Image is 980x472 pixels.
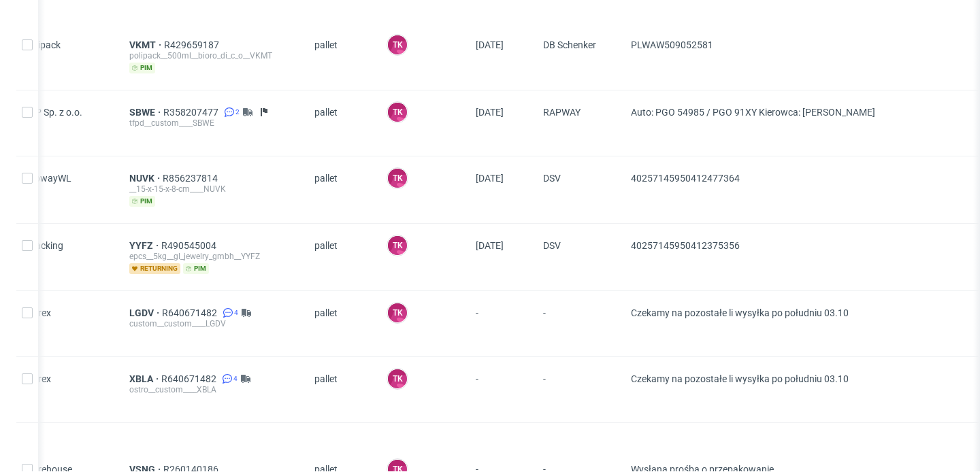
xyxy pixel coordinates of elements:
[162,307,220,318] a: R640671482
[476,373,521,406] span: -
[129,196,155,207] span: pim
[129,118,293,129] div: tfpd__custom____SBWE
[631,107,875,118] span: Auto: PGO 54985 / PGO 91XY Kierowca: [PERSON_NAME]
[163,107,221,118] a: R358207477
[543,240,609,274] span: DSV
[163,173,220,184] a: R856237814
[129,307,162,318] a: LGDV
[631,240,740,251] span: 40257145950412375356
[388,103,407,122] figcaption: TK
[314,307,365,340] span: pallet
[129,318,293,329] div: custom__custom____LGDV
[235,107,240,118] span: 2
[543,373,609,406] span: -
[129,63,155,73] span: pim
[388,35,407,54] figcaption: TK
[314,39,365,73] span: pallet
[129,384,293,395] div: ostro__custom____XBLA
[161,240,219,251] a: R490545004
[24,173,71,184] span: EcowayWL
[314,173,365,207] span: pallet
[314,373,365,406] span: pallet
[129,50,293,61] div: polipack__500ml__bioro_di_c_o__VKMT
[161,373,219,384] a: R640671482
[314,240,365,274] span: pallet
[476,107,504,118] span: [DATE]
[129,39,164,50] a: VKMT
[129,240,161,251] a: YYFZ
[543,107,609,139] span: RAPWAY
[631,173,740,184] span: 40257145950412477364
[233,373,238,384] span: 4
[314,107,365,139] span: pallet
[476,39,504,50] span: [DATE]
[631,307,849,318] span: Czekamy na pozostałe li wysyłka po południu 03.10
[543,39,609,73] span: DB Schenker
[129,251,293,262] div: epcs__5kg__gl_jewelry_gmbh__YYFZ
[631,373,849,384] span: Czekamy na pozostałe li wysyłka po południu 03.10
[24,107,82,118] span: TFP Sp. z o.o.
[476,307,521,340] span: -
[476,240,504,251] span: [DATE]
[129,107,163,118] a: SBWE
[234,307,238,318] span: 4
[631,39,713,50] span: PLWAW509052581
[388,169,407,188] figcaption: TK
[220,307,238,318] a: 4
[129,373,161,384] a: XBLA
[388,369,407,388] figcaption: TK
[183,263,209,274] span: pim
[476,173,504,184] span: [DATE]
[543,307,609,340] span: -
[129,184,293,195] div: __15-x-15-x-8-cm____NUVK
[221,107,240,118] a: 2
[129,173,163,184] a: NUVK
[543,173,609,207] span: DSV
[388,236,407,255] figcaption: TK
[388,303,407,322] figcaption: TK
[219,373,238,384] a: 4
[164,39,222,50] a: R429659187
[129,263,180,274] span: returning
